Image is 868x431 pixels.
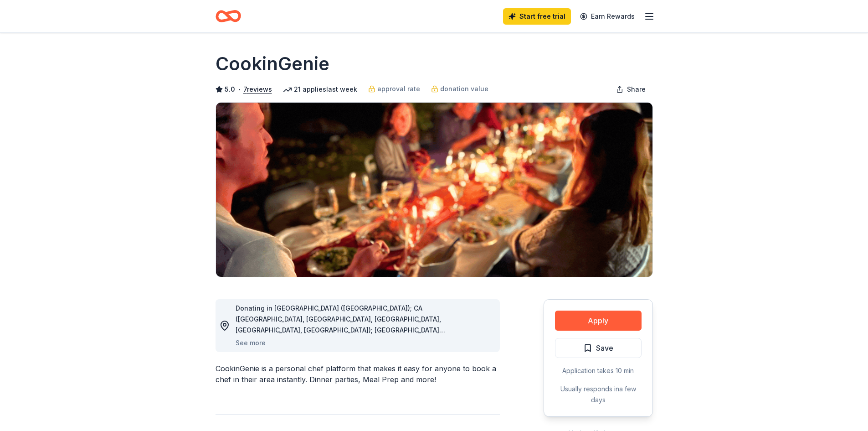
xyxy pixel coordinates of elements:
[503,8,571,25] a: Start free trial
[283,84,357,95] div: 21 applies last week
[216,103,652,277] img: Image for CookinGenie
[575,8,640,25] a: Earn Rewards
[609,80,653,99] button: Share
[555,365,642,376] div: Application takes 10 min
[216,51,329,77] h1: CookinGenie
[368,83,420,94] a: approval rate
[236,338,266,348] button: See more
[555,384,642,405] div: Usually responds in a few days
[440,83,488,94] span: donation value
[555,311,642,331] button: Apply
[237,86,241,93] span: •
[596,342,613,354] span: Save
[243,84,272,95] button: 7reviews
[377,83,420,94] span: approval rate
[216,363,500,385] div: CookinGenie is a personal chef platform that makes it easy for anyone to book a chef in their are...
[627,84,646,95] span: Share
[555,338,642,358] button: Save
[431,83,488,94] a: donation value
[216,5,241,27] a: Home
[225,84,235,95] span: 5.0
